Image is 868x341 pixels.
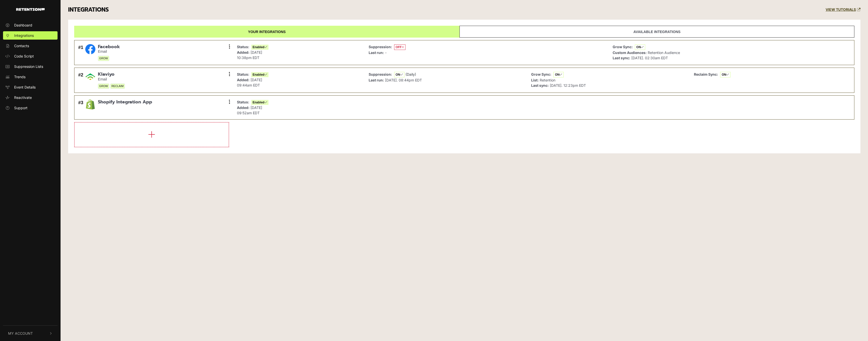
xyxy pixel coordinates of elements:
span: Klaviyo [98,72,125,77]
a: Trends [3,73,58,81]
strong: Last run: [369,50,384,55]
span: Reactivate [14,95,32,100]
span: [DATE] 09:52am EDT [237,105,262,115]
span: ON [635,44,645,50]
a: Contacts [3,42,58,50]
span: GROW [98,83,109,89]
button: My Account [3,326,58,341]
strong: Reclaim Sync: [694,72,718,76]
span: Facebook [98,44,120,50]
span: RECLAIM [110,83,125,89]
h3: INTEGRATIONS [68,6,109,13]
span: Suppression Lists [14,64,43,69]
small: Email [98,77,125,81]
span: Enabled [251,100,268,105]
span: Dashboard [14,22,32,28]
img: Facebook [85,44,95,54]
img: Klaviyo [85,72,95,82]
a: VIEW TUTORIALS [826,8,860,12]
strong: Added: [237,78,250,82]
strong: Grow Sync: [613,45,633,49]
strong: Last run: [369,78,384,82]
a: Support [3,104,58,112]
span: [DATE]. 12:23pm EDT [550,83,586,88]
div: #3 [78,99,83,116]
span: Retention [540,78,555,82]
span: Shopify Integration App [98,99,152,105]
strong: Last sync: [613,56,630,60]
span: Support [14,105,28,110]
span: Integrations [14,33,34,38]
a: Available integrations [459,26,854,38]
strong: Status: [237,100,249,104]
strong: Status: [237,45,249,49]
span: - [385,50,387,55]
span: [DATE]. 08:44pm EDT [385,78,422,82]
strong: Added: [237,105,250,110]
small: Email [98,49,120,54]
a: Code Script [3,52,58,60]
a: Suppression Lists [3,62,58,71]
span: ON [394,72,404,77]
span: GROW [98,56,109,61]
a: Event Details [3,83,58,91]
span: ON [720,72,730,77]
strong: Suppression: [369,45,392,49]
span: OFF [394,44,405,50]
strong: Status: [237,72,249,76]
strong: Last sync: [531,83,549,88]
a: Integrations [3,31,58,40]
strong: Added: [237,50,250,54]
span: [DATE]. 02:30am EDT [631,56,668,60]
span: Contacts [14,43,29,48]
span: Trends [14,74,25,79]
span: Retention Audience [648,50,680,55]
span: ON [553,72,564,77]
strong: Suppression: [369,72,392,76]
div: #1 [78,44,83,61]
span: (Daily) [405,72,416,76]
span: Event Details [14,84,36,90]
strong: Custom Audiences: [613,50,647,55]
strong: Grow Sync: [531,72,551,76]
img: Shopify Integration App [85,99,95,109]
img: Retention.com [16,8,45,11]
a: Dashboard [3,21,58,29]
a: Your integrations [74,26,459,38]
span: Enabled [251,45,268,50]
span: [DATE] 10:38pm EDT [237,50,262,60]
a: Reactivate [3,93,58,102]
span: My Account [8,331,33,336]
span: Enabled [251,72,268,77]
strong: List: [531,78,539,82]
span: Code Script [14,53,34,59]
div: #2 [78,72,83,89]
